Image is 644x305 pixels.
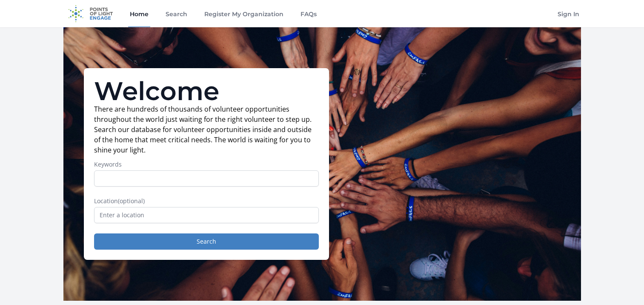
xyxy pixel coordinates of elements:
[94,104,319,155] p: There are hundreds of thousands of volunteer opportunities throughout the world just waiting for ...
[94,197,319,205] label: Location
[94,78,319,104] h1: Welcome
[118,197,145,205] span: (optional)
[94,160,319,169] label: Keywords
[94,207,319,223] input: Enter a location
[94,233,319,250] button: Search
